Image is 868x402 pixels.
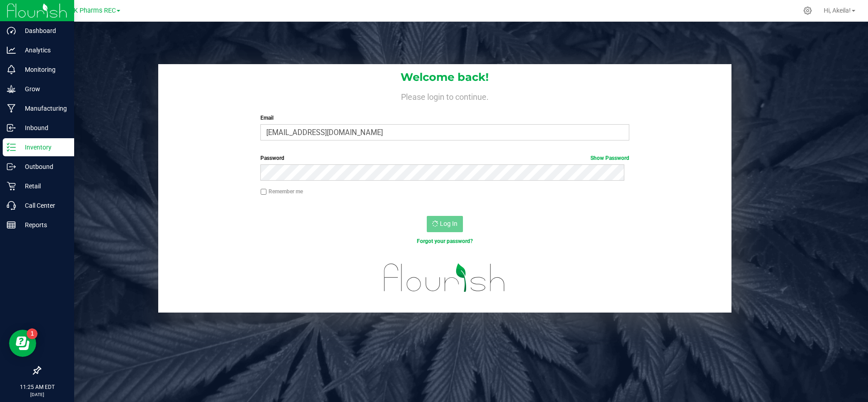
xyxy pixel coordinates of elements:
[158,71,731,83] h1: Welcome back!
[16,84,70,94] p: Grow
[7,220,16,229] inline-svg: Reports
[7,162,16,171] inline-svg: Outbound
[16,25,70,36] p: Dashboard
[417,238,473,244] a: Forgot your password?
[590,155,629,161] a: Show Password
[824,7,851,14] span: Hi, Akeila!
[16,220,70,230] p: Reports
[7,104,16,113] inline-svg: Manufacturing
[7,26,16,35] inline-svg: Dashboard
[440,220,458,227] span: Log In
[16,200,70,211] p: Call Center
[16,103,70,114] p: Manufacturing
[64,7,116,14] span: MJK Pharms REC
[16,64,70,75] p: Monitoring
[16,45,70,56] p: Analytics
[16,181,70,192] p: Retail
[158,90,731,101] h4: Please login to continue.
[7,182,16,191] inline-svg: Retail
[7,65,16,74] inline-svg: Monitoring
[7,143,16,152] inline-svg: Inventory
[16,161,70,172] p: Outbound
[16,142,70,153] p: Inventory
[9,330,36,357] iframe: Resource center
[427,216,463,232] button: Log In
[802,6,813,15] div: Manage settings
[4,391,70,398] p: [DATE]
[7,46,16,55] inline-svg: Analytics
[7,201,16,210] inline-svg: Call Center
[16,122,70,133] p: Inbound
[260,114,629,122] label: Email
[260,155,284,161] span: Password
[7,84,16,93] inline-svg: Grow
[373,255,516,301] img: flourish_logo.svg
[4,383,70,391] p: 11:25 AM EDT
[260,189,267,195] input: Remember me
[7,123,16,132] inline-svg: Inbound
[260,187,303,196] label: Remember me
[27,328,38,339] iframe: Resource center unread badge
